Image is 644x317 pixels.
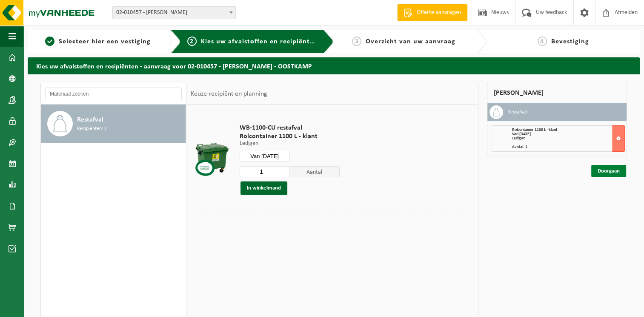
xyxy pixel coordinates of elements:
div: [PERSON_NAME] [487,83,627,103]
button: In winkelmand [240,181,287,195]
span: Overzicht van uw aanvraag [366,38,455,45]
div: Ledigen [512,136,625,141]
button: Restafval Recipiënten: 1 [41,105,186,143]
h3: Restafval [507,105,527,119]
span: Aantal [289,166,340,177]
span: 2 [187,37,197,46]
input: Materiaal zoeken [45,88,182,100]
input: Selecteer datum [240,151,290,161]
div: Keuze recipiënt en planning [186,83,272,105]
span: Bevestiging [551,38,589,45]
span: 1 [45,37,54,46]
a: Doorgaan [591,165,626,177]
span: Kies uw afvalstoffen en recipiënten [201,38,318,45]
strong: Van [DATE] [512,132,531,136]
span: 02-010457 - DEBRUYNE GEERT - OOSTKAMP [112,6,236,19]
span: WB-1100-CU restafval [240,124,340,132]
p: Ledigen [240,141,340,147]
span: Rolcontainer 1100 L - klant [512,127,557,132]
span: Recipiënten: 1 [77,125,107,133]
div: Aantal: 1 [512,145,625,149]
span: 3 [352,37,361,46]
span: Rolcontainer 1100 L - klant [240,132,340,141]
h2: Kies uw afvalstoffen en recipiënten - aanvraag voor 02-010457 - [PERSON_NAME] - OOSTKAMP [28,57,640,74]
a: Offerte aanvragen [397,4,467,21]
a: 1Selecteer hier een vestiging [32,37,164,47]
span: Offerte aanvragen [415,8,463,17]
span: 02-010457 - DEBRUYNE GEERT - OOSTKAMP [113,7,235,19]
span: Restafval [77,115,103,125]
span: 4 [538,37,547,46]
span: Selecteer hier een vestiging [59,38,151,45]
